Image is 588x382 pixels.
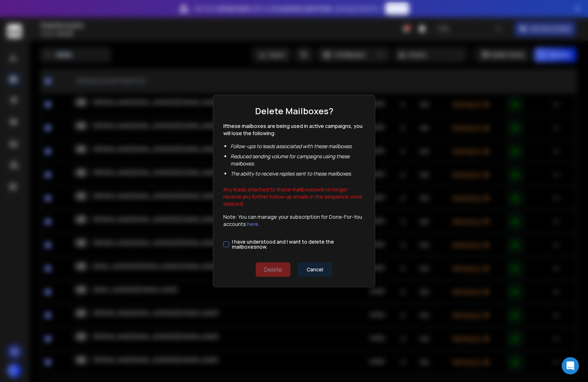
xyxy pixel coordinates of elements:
[247,221,258,228] a: here
[231,153,365,167] li: Reduced sending volume for campaigns using these mailboxes .
[255,105,333,117] h1: Delete Mailboxes?
[231,170,365,177] li: The ability to receive replies sent to these mailboxes .
[223,183,365,208] p: Any leads attached to these mailboxes will no longer receive any further follow-up emails in the ...
[223,123,365,137] p: If these mailboxes are being used in active campaigns, you will lose the following:
[231,143,365,150] li: Follow-ups to leads associated with these mailboxes .
[562,357,579,374] div: Open Intercom Messenger
[298,262,332,277] button: Cancel
[232,239,365,249] label: I have understood and I want to delete the mailbox es now.
[256,262,290,277] button: Delete
[223,213,365,228] p: Note: You can manage your subscription for Done-For-You accounts .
